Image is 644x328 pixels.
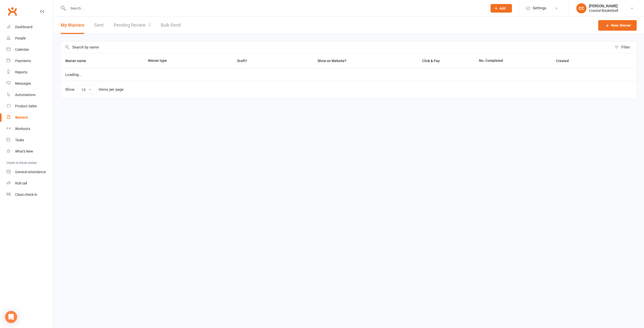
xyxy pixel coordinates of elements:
[61,17,84,34] button: My Waivers
[237,59,247,63] span: Draft?
[15,127,30,131] div: Workouts
[7,33,53,44] a: People
[114,17,151,34] a: Pending Review0
[589,4,618,8] div: [PERSON_NAME]
[491,4,512,13] button: Add
[66,5,484,12] input: Search...
[15,70,27,74] div: Reports
[612,41,637,53] button: Filter
[15,36,26,40] div: People
[474,53,551,68] th: No. Completed
[15,93,35,97] div: Automations
[556,59,574,63] span: Created
[15,170,46,174] div: General attendance
[15,59,31,63] div: Payments
[317,59,346,63] span: Show on Website?
[6,5,19,18] a: Clubworx
[65,85,124,94] div: Show
[621,44,630,50] div: Filter
[313,58,352,64] button: Show on Website?
[15,149,33,153] div: What's New
[161,17,181,34] a: Bulk Send
[94,17,104,34] a: Sent
[15,193,37,197] div: Class check-in
[7,44,53,55] a: Calendar
[15,48,29,52] div: Calendar
[7,146,53,157] a: What's New
[61,68,637,81] td: Loading...
[15,181,27,185] div: Roll call
[556,58,574,64] button: Created
[576,3,586,13] div: CC
[589,8,618,13] div: Coastal Basketball
[143,53,209,68] th: Waiver type
[148,22,151,28] span: 0
[7,178,53,189] a: Roll call
[15,25,32,29] div: Dashboard
[7,112,53,123] a: Waivers
[15,138,24,142] div: Tasks
[61,41,612,53] input: Search by name
[533,3,546,14] span: Settings
[499,6,506,10] span: Add
[598,20,637,31] a: New Waiver
[7,67,53,78] a: Reports
[7,55,53,67] a: Payments
[422,59,440,63] span: Click & Pay
[7,166,53,178] a: General attendance kiosk mode
[233,58,253,64] button: Draft?
[7,21,53,33] a: Dashboard
[7,89,53,101] a: Automations
[7,101,53,112] a: Product Sales
[15,115,28,119] div: Waivers
[418,58,445,64] button: Click & Pay
[99,87,124,92] div: items per page
[5,311,17,323] div: Open Intercom Messenger
[15,104,37,108] div: Product Sales
[65,59,92,63] span: Waiver name
[15,81,31,85] div: Messages
[7,134,53,146] a: Tasks
[7,189,53,200] a: Class kiosk mode
[7,123,53,134] a: Workouts
[65,58,92,64] button: Waiver name
[7,78,53,89] a: Messages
